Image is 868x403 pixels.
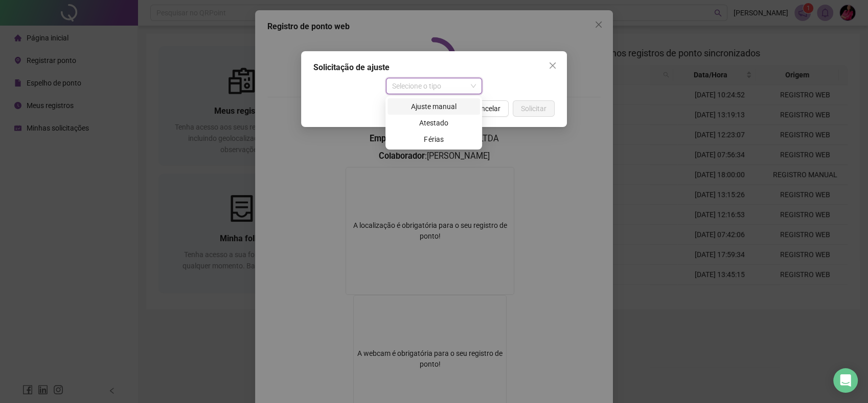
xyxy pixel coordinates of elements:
[394,117,474,129] div: Atestado
[472,103,500,114] span: Cancelar
[387,98,480,115] div: Ajuste manual
[313,61,555,74] div: Solicitação de ajuste
[544,57,561,74] button: Close
[513,100,555,117] button: Solicitar
[387,131,480,147] div: Férias
[833,368,858,393] div: Open Intercom Messenger
[549,61,557,70] span: close
[464,100,509,117] button: Cancelar
[394,134,474,145] div: Férias
[387,115,480,131] div: Atestado
[394,101,474,112] div: Ajuste manual
[392,78,476,94] span: Selecione o tipo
